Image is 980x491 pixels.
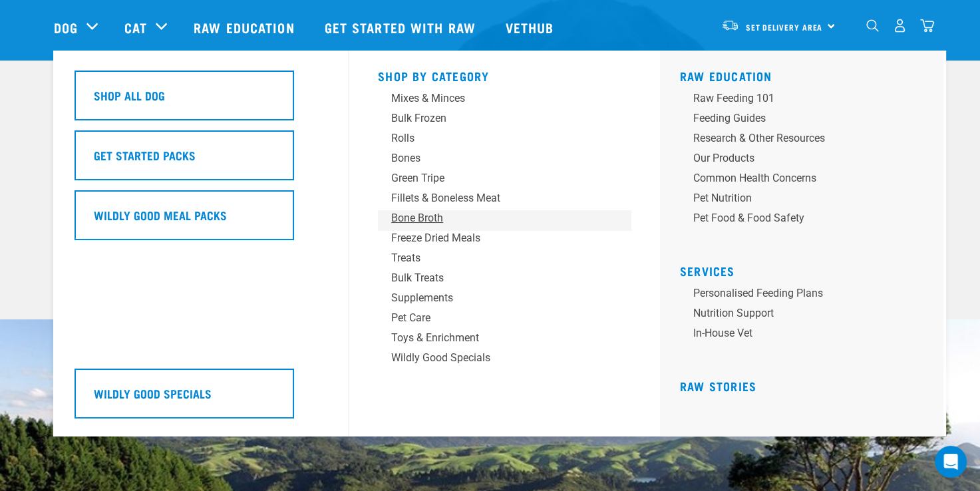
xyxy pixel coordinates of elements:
div: Pet Food & Food Safety [693,210,901,226]
a: Vethub [492,1,571,54]
img: van-moving.png [721,19,739,31]
a: Supplements [378,290,631,310]
a: Raw Feeding 101 [680,90,933,110]
a: Treats [378,250,631,270]
a: Common Health Concerns [680,170,933,190]
a: Wildly Good Meal Packs [75,190,327,250]
div: Rolls [391,130,599,146]
div: Feeding Guides [693,110,901,126]
h5: Wildly Good Specials [94,385,212,402]
a: Our Products [680,150,933,170]
a: Rolls [378,130,631,150]
div: Wildly Good Specials [391,350,599,366]
h5: Shop By Category [378,69,631,80]
a: Raw Education [180,1,311,54]
div: Green Tripe [391,170,599,186]
div: Pet Care [391,310,599,326]
a: Research & Other Resources [680,130,933,150]
a: Bulk Frozen [378,110,631,130]
a: Wildly Good Specials [75,369,327,428]
div: Freeze Dried Meals [391,230,599,246]
a: Feeding Guides [680,110,933,130]
div: Mixes & Minces [391,90,599,106]
a: Personalised Feeding Plans [680,285,933,305]
a: Dog [54,17,78,37]
h5: Shop All Dog [94,86,165,104]
div: Bulk Treats [391,270,599,286]
div: Open Intercom Messenger [935,446,967,478]
a: Cat [124,17,147,37]
a: Mixes & Minces [378,90,631,110]
a: Bones [378,150,631,170]
a: Pet Care [378,310,631,330]
div: Raw Feeding 101 [693,90,901,106]
a: Pet Nutrition [680,190,933,210]
div: Bones [391,150,599,166]
h5: Get Started Packs [94,146,196,164]
a: Fillets & Boneless Meat [378,190,631,210]
div: Pet Nutrition [693,190,901,206]
a: Get Started Packs [75,130,327,190]
a: Raw Stories [680,383,756,389]
div: Bone Broth [391,210,599,226]
div: Common Health Concerns [693,170,901,186]
div: Supplements [391,290,599,306]
h5: Services [680,264,933,275]
h5: Wildly Good Meal Packs [94,206,227,224]
img: user.png [893,19,907,33]
div: Treats [391,250,599,266]
a: Nutrition Support [680,305,933,325]
a: Raw Education [680,73,772,79]
div: Toys & Enrichment [391,330,599,346]
a: Toys & Enrichment [378,330,631,350]
img: home-icon@2x.png [920,19,934,33]
span: Set Delivery Area [746,25,823,29]
a: Green Tripe [378,170,631,190]
div: Research & Other Resources [693,130,901,146]
a: Wildly Good Specials [378,350,631,370]
div: Fillets & Boneless Meat [391,190,599,206]
a: Get started with Raw [311,1,492,54]
a: In-house vet [680,325,933,345]
a: Bulk Treats [378,270,631,290]
div: Our Products [693,150,901,166]
a: Freeze Dried Meals [378,230,631,250]
a: Bone Broth [378,210,631,230]
a: Pet Food & Food Safety [680,210,933,230]
img: home-icon-1@2x.png [866,19,879,32]
a: Shop All Dog [75,71,327,130]
div: Bulk Frozen [391,110,599,126]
